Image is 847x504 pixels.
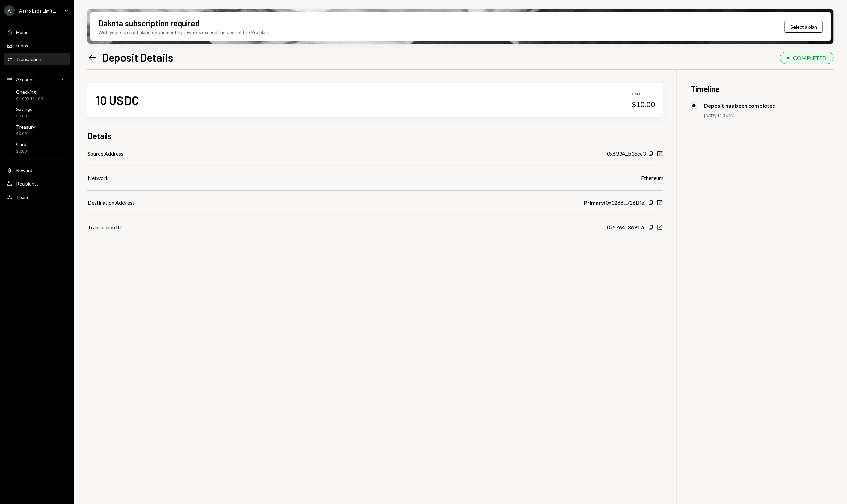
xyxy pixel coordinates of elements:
[641,174,663,182] div: Ethereum
[4,164,70,176] a: Rewards
[87,130,112,141] h3: Details
[16,96,43,102] div: $1,005,111.00
[16,194,28,200] div: Team
[16,113,32,119] div: $0.00
[16,89,43,95] div: Checking
[16,124,35,130] div: Treasury
[584,199,604,207] b: Primary
[4,122,70,138] a: Treasury$0.00
[87,174,109,182] div: Network
[102,51,173,64] h1: Deposit Details
[16,56,44,62] div: Transactions
[16,167,35,173] div: Rewards
[16,141,29,147] div: Cards
[4,87,70,103] a: Checking$1,005,111.00
[607,223,646,231] div: 0x5764...86917c
[4,139,70,156] a: Cards$0.00
[19,8,56,14] div: Astro Labs Limit...
[87,149,123,158] div: Source Address
[4,26,70,38] a: Home
[4,73,70,86] a: Accounts
[704,113,834,119] div: [DATE] 12:56 PM
[16,148,29,154] div: $0.00
[632,100,655,109] div: $10.00
[16,77,37,82] div: Accounts
[16,131,35,137] div: $0.00
[785,21,823,33] button: Select a plan
[87,223,122,231] div: Transaction ID
[691,83,834,94] h3: Timeline
[16,106,32,112] div: Savings
[4,53,70,65] a: Transactions
[4,104,70,121] a: Savings$0.00
[632,91,655,97] div: USD
[793,55,826,61] div: COMPLETED
[16,43,28,48] div: Inbox
[98,18,200,29] div: Dakota subscription required
[16,181,39,187] div: Recipients
[98,29,269,36] div: With your current balance, your monthly rewards exceed the cost of the Pro plan.
[87,199,135,207] div: Destination Address
[16,29,29,35] div: Home
[4,39,70,52] a: Inbox
[584,199,646,207] div: ( 0x3266...726Bfe )
[704,102,776,109] div: Deposit has been completed
[607,149,646,158] div: 0x6334...b36cc3
[4,191,70,203] a: Team
[96,93,139,108] div: 10 USDC
[4,5,15,16] div: A
[4,177,70,190] a: Recipients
